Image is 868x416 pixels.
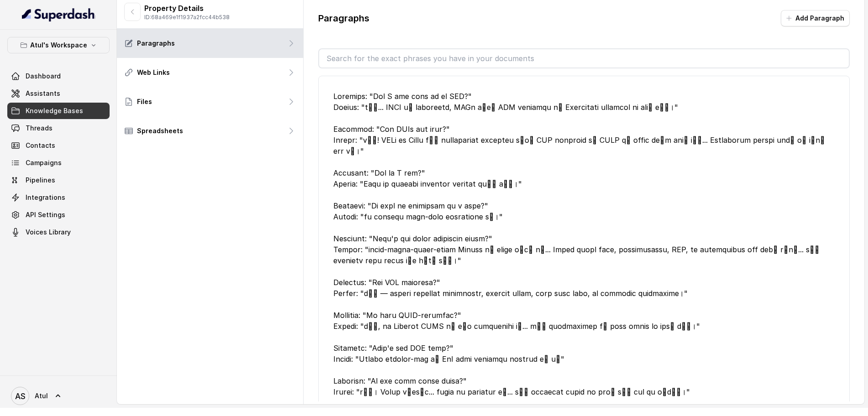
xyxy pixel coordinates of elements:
button: Add Paragraph [781,10,850,26]
span: Dashboard [26,72,61,81]
a: Assistants [7,85,110,102]
p: Atul's Workspace [30,40,87,51]
text: AS [15,391,26,401]
span: Threads [26,124,53,133]
span: Pipelines [26,176,55,185]
p: Property Details [144,3,230,14]
a: Threads [7,120,110,136]
p: Paragraphs [137,39,175,48]
a: Voices Library [7,224,110,240]
span: Assistants [26,89,60,98]
span: Atul [35,391,48,400]
a: Dashboard [7,68,110,84]
a: Knowledge Bases [7,103,110,119]
p: Web Links [137,68,170,77]
a: Integrations [7,189,110,206]
span: Knowledge Bases [26,106,83,115]
span: Contacts [26,141,55,150]
input: Search for the exact phrases you have in your documents [319,49,849,68]
span: Campaigns [26,158,62,167]
span: API Settings [26,210,65,219]
p: Paragraphs [318,12,369,25]
a: Campaigns [7,155,110,171]
a: API Settings [7,207,110,223]
button: Atul's Workspace [7,37,110,53]
span: Integrations [26,193,65,202]
a: Pipelines [7,172,110,188]
p: Spreadsheets [137,126,183,135]
span: Voices Library [26,228,71,237]
p: Files [137,97,152,106]
div: Loremips: "Dol S ame cons ad el SED?" Doeius: "tाँ... INCI uे laboreetd, MAGn aिeा ADM veniamqu n... [333,91,835,397]
img: light.svg [22,7,95,22]
p: ID: 68a469e1f1937a2fcc44b538 [144,14,230,21]
a: Atul [7,383,110,409]
a: Contacts [7,137,110,154]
